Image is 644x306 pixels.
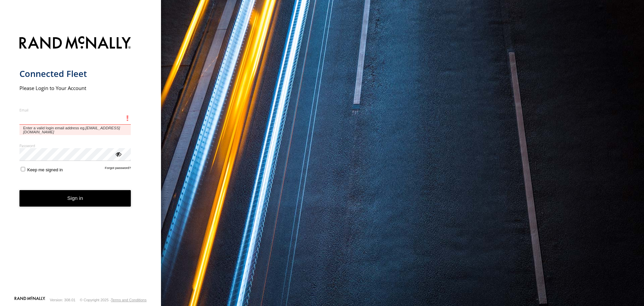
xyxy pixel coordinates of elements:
[14,297,45,303] a: Visit our Website
[19,32,142,296] form: main
[19,190,131,207] button: Sign in
[19,85,131,91] h2: Please Login to Your Account
[19,125,131,135] span: Enter a valid login email address eg.
[19,35,131,52] img: Rand McNally
[115,150,121,157] div: ViewPassword
[27,167,63,172] span: Keep me signed in
[19,68,131,79] h1: Connected Fleet
[50,298,75,302] div: Version: 308.01
[19,143,131,148] label: Password
[23,126,120,134] em: [EMAIL_ADDRESS][DOMAIN_NAME]
[21,167,25,171] input: Keep me signed in
[105,166,131,172] a: Forgot password?
[19,107,131,113] label: Email
[80,298,147,302] div: © Copyright 2025 -
[111,298,147,302] a: Terms and Conditions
